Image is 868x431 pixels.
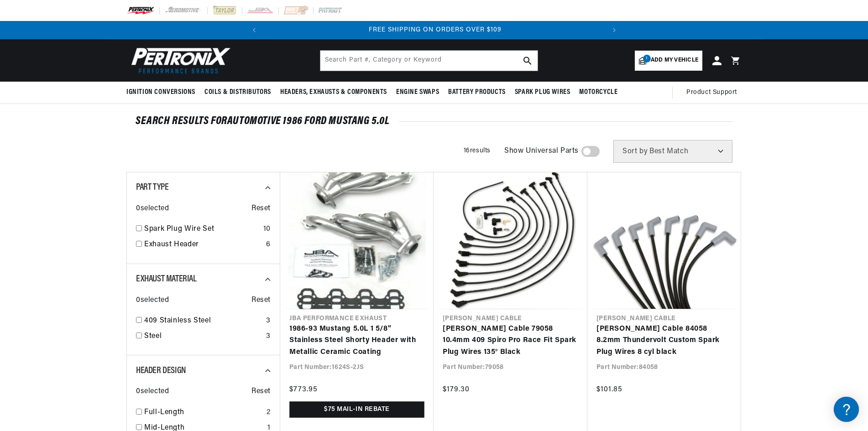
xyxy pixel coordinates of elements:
[276,82,392,103] summary: Headers, Exhausts & Components
[266,315,271,327] div: 3
[264,25,606,35] div: Announcement
[518,51,538,71] button: search button
[9,214,173,223] div: Payment, Pricing, and Promotions
[396,88,439,97] span: Engine Swaps
[144,331,262,343] a: Steel
[9,190,173,204] a: Orders FAQ
[263,223,271,235] div: 10
[136,275,197,284] span: Exhaust Material
[643,55,651,62] span: 1
[596,323,732,358] a: [PERSON_NAME] Cable 84058 8.2mm Thundervolt Custom Spark Plug Wires 8 cyl black
[200,82,276,103] summary: Coils & Distributors
[622,148,648,155] span: Sort by
[443,323,578,358] a: [PERSON_NAME] Cable 79058 10.4mm 409 Spiro Pro Race Fit Spark Plug Wires 135° Black
[9,101,173,109] div: JBA Performance Exhaust
[686,82,742,104] summary: Product Support
[651,56,698,65] span: Add my vehicle
[245,21,263,39] button: Translation missing: en.sections.announcements.previous_announcement
[686,88,737,98] span: Product Support
[579,88,617,97] span: Motorcycle
[280,88,387,97] span: Headers, Exhausts & Components
[104,21,764,39] slideshow-component: Translation missing: en.sections.announcements.announcement_bar
[9,139,173,147] div: Shipping
[136,117,732,126] div: SEARCH RESULTS FOR Automotive 1986 Ford Mustang 5.0L
[515,88,570,97] span: Spark Plug Wires
[126,88,195,97] span: Ignition Conversions
[144,315,262,327] a: 409 Stainless Steel
[9,176,173,185] div: Orders
[251,295,271,306] span: Reset
[126,82,200,103] summary: Ignition Conversions
[510,82,575,103] summary: Spark Plug Wires
[369,26,502,33] span: FREE SHIPPING ON ORDERS OVER $109
[136,366,186,375] span: Header Design
[9,228,173,242] a: Payment, Pricing, and Promotions FAQ
[264,25,606,35] div: 2 of 2
[613,140,732,163] select: Sort by
[136,386,169,398] span: 0 selected
[136,183,168,192] span: Part Type
[448,88,506,97] span: Battery Products
[635,51,702,71] a: 1Add my vehicle
[267,407,271,419] div: 2
[9,153,173,167] a: Shipping FAQs
[9,78,173,92] a: FAQ
[9,244,173,260] button: Contact Us
[144,239,262,251] a: Exhaust Header
[444,82,510,103] summary: Battery Products
[392,82,444,103] summary: Engine Swaps
[464,147,491,154] span: 16 results
[320,51,538,71] input: Search Part #, Category or Keyword
[9,115,173,130] a: FAQs
[289,323,424,358] a: 1986-93 Mustang 5.0L 1 5/8" Stainless Steel Shorty Header with Metallic Ceramic Coating
[266,331,271,343] div: 3
[125,263,176,271] a: POWERED BY ENCHANT
[126,45,231,76] img: Pertronix
[575,82,622,103] summary: Motorcycle
[266,239,271,251] div: 6
[144,407,263,419] a: Full-Length
[504,145,579,157] span: Show Universal Parts
[251,203,271,215] span: Reset
[251,386,271,398] span: Reset
[605,21,623,39] button: Translation missing: en.sections.announcements.next_announcement
[204,88,271,97] span: Coils & Distributors
[144,223,260,235] a: Spark Plug Wire Set
[136,203,169,215] span: 0 selected
[9,63,173,72] div: Ignition Products
[136,295,169,306] span: 0 selected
